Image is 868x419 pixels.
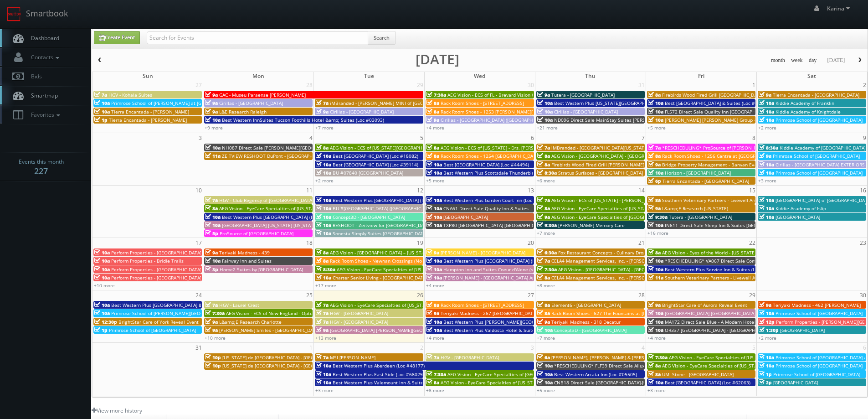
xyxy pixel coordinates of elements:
span: 9a [205,100,218,106]
span: 8:30a [316,266,335,273]
span: 10a [648,310,663,316]
span: 6a [537,354,550,361]
span: iMBranded - [PERSON_NAME] MINI of [GEOGRAPHIC_DATA] [330,100,457,106]
span: Contacts [26,53,62,61]
a: +10 more [94,282,115,289]
a: +10 more [205,335,226,341]
span: 8a [648,249,661,256]
a: +21 more [537,124,558,131]
button: Search [368,31,395,45]
a: Create Event [94,31,140,44]
span: [PERSON_NAME] Smiles - [GEOGRAPHIC_DATA] [219,327,320,333]
span: 10a [759,197,774,203]
span: AEG Vision - EyeCare Specialties of [US_STATE] – [PERSON_NAME] Family EyeCare [551,205,729,212]
span: [GEOGRAPHIC_DATA] [780,327,825,333]
span: 10a [316,153,331,159]
span: 9a [759,302,771,308]
span: Best Western Plus [PERSON_NAME][GEOGRAPHIC_DATA]/[PERSON_NAME][GEOGRAPHIC_DATA] (Loc #10397) [443,319,678,325]
span: 8a [648,153,661,159]
span: [PERSON_NAME] Memory Care [558,222,625,228]
span: 8a [316,249,329,256]
span: Karina [827,5,853,12]
span: Southern Veterinary Partners - Livewell Animal Urgent Care of [PERSON_NAME] [662,197,835,203]
span: 10p [205,354,221,361]
span: 8a [537,205,550,212]
span: FL572 Direct Sale Quality Inn [GEOGRAPHIC_DATA] North I-75 [665,109,798,115]
span: Best Western Plus Service Inn & Suites (Loc #61094) WHITE GLOVE [665,266,812,273]
span: 1p [94,327,108,333]
span: MSI [PERSON_NAME] [330,354,375,361]
span: Rack Room Shoes - [STREET_ADDRESS] [441,302,524,308]
span: [US_STATE] de [GEOGRAPHIC_DATA] - [GEOGRAPHIC_DATA] [222,362,348,369]
span: 8:30a [759,145,778,151]
span: ND096 Direct Sale MainStay Suites [PERSON_NAME] [554,117,669,123]
span: AEG Vision - [GEOGRAPHIC_DATA] – [US_STATE][GEOGRAPHIC_DATA]. ([GEOGRAPHIC_DATA]) [330,249,526,256]
span: 10a [316,222,331,228]
span: 10a [94,310,110,316]
span: 9a [426,249,439,256]
span: [PERSON_NAME] - [GEOGRAPHIC_DATA] Apartments [443,274,555,281]
span: 9a [316,109,329,115]
span: [GEOGRAPHIC_DATA] [443,214,488,220]
a: +2 more [315,177,334,184]
span: HGV - [GEOGRAPHIC_DATA] [441,354,499,361]
span: Element6 - [GEOGRAPHIC_DATA] [551,302,621,308]
span: 10a [759,117,774,123]
span: Best Western Plus [GEOGRAPHIC_DATA] (Loc #62024) [333,197,448,203]
span: Tierra Encantada - [GEOGRAPHIC_DATA] [663,178,749,184]
span: AEG Vision - ECS of New England - OptomEyes Health – [GEOGRAPHIC_DATA] [226,310,393,316]
span: 3p [205,266,218,273]
span: AEG Vision - ECS of [US_STATE][GEOGRAPHIC_DATA] [330,145,441,151]
span: 7a [316,354,329,361]
span: Tierra Encantada - [PERSON_NAME] [109,117,187,123]
span: 10a [759,205,774,212]
span: Primrose School of [GEOGRAPHIC_DATA] [776,117,863,123]
span: 10a [316,197,331,203]
span: HGV - [GEOGRAPHIC_DATA] [330,310,388,316]
span: HGV - Laurel Crest [219,302,259,308]
span: 6:30a [537,249,557,256]
a: +2 more [758,124,776,131]
span: Cirillas - [GEOGRAPHIC_DATA] [219,100,283,106]
span: AEG Vision - EyeCare Specialties of [GEOGRAPHIC_DATA] - Medfield Eye Associates [551,214,730,220]
span: BrightStar Care of York Reveal Event [118,319,199,325]
a: +3 more [758,177,776,184]
span: 10a [94,100,110,106]
span: 9a [537,214,550,220]
span: 8a [426,109,439,115]
span: 10a [426,266,442,273]
span: 10a [316,161,331,168]
span: Fairway Inn and Suites [222,258,272,264]
span: CNA61 Direct Sale Quality Inn & Suites [443,205,529,212]
span: Best [GEOGRAPHIC_DATA] (Loc #39114) [333,161,418,168]
span: HGV - Kohala Suites [108,92,152,98]
span: Tutera - [GEOGRAPHIC_DATA] [669,214,732,220]
span: Tierra Encantada - [PERSON_NAME] [111,109,189,115]
span: Cirillas - [GEOGRAPHIC_DATA] ([GEOGRAPHIC_DATA]) [441,117,553,123]
span: 10a [759,109,774,115]
span: 10a [205,145,221,151]
span: 7:30a [648,354,668,361]
span: 7a [205,197,218,203]
span: 9a [205,327,218,333]
span: *RESCHEDULING* VA067 Direct Sale Comfort Suites [GEOGRAPHIC_DATA] [665,258,825,264]
span: 8a [537,274,550,281]
span: Primrose School of [PERSON_NAME][GEOGRAPHIC_DATA] [111,310,234,316]
span: 10a [537,327,553,333]
span: 11a [648,274,663,281]
span: 5p [205,230,218,237]
span: Best Western Plus [US_STATE][GEOGRAPHIC_DATA] [GEOGRAPHIC_DATA] (Loc #37096) [554,100,740,106]
span: 8a [537,302,550,308]
span: 9a [205,319,218,325]
span: 7:30a [426,92,446,98]
span: 10a [426,161,442,168]
span: HGV - [GEOGRAPHIC_DATA] [330,319,388,325]
span: 8a [537,153,550,159]
a: +8 more [537,282,555,289]
a: +4 more [426,335,444,341]
span: Rack Room Shoes - 1254 [GEOGRAPHIC_DATA] [441,153,540,159]
span: Charter Senior Living - [GEOGRAPHIC_DATA] [333,274,427,281]
span: Rack Room Shoes - [STREET_ADDRESS] [441,100,524,106]
span: [PERSON_NAME] - [GEOGRAPHIC_DATA] [441,249,525,256]
span: Best Western Plus [GEOGRAPHIC_DATA] (Loc #11187) [443,258,559,264]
